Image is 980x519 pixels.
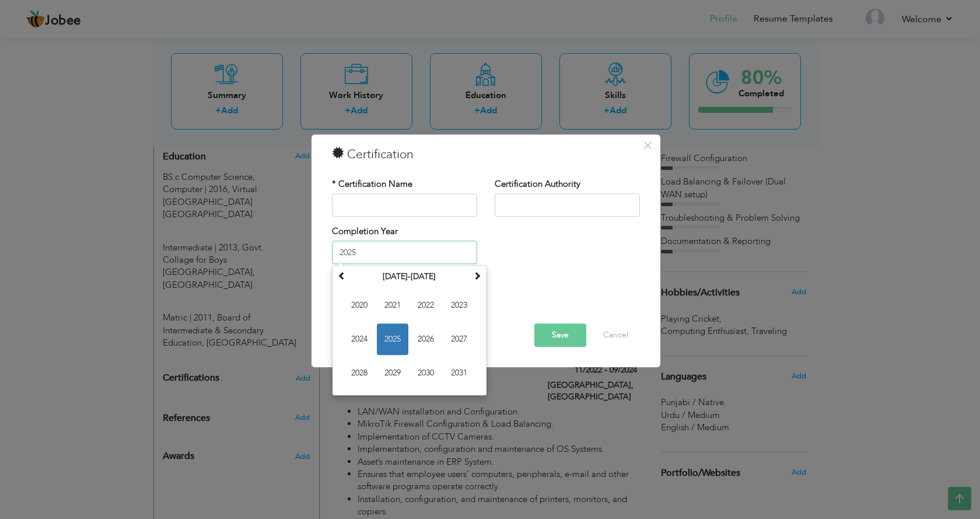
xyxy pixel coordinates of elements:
span: × [643,135,653,156]
span: 2025 [377,324,408,356]
span: 2020 [344,290,375,322]
span: 2030 [410,358,442,389]
label: Certification Authority [495,178,580,190]
span: Next Decade [473,272,481,280]
span: 2026 [410,324,442,356]
span: 2023 [443,290,475,322]
span: 2021 [377,290,408,322]
th: Select Decade [349,269,470,286]
span: 2022 [410,290,442,322]
span: 2027 [443,324,475,356]
label: Completion Year [332,225,398,238]
h3: Certification [332,146,640,163]
span: 2031 [443,358,475,389]
span: Previous Decade [338,272,346,280]
span: 2028 [344,358,375,389]
button: Save [534,323,586,347]
span: 2029 [377,358,408,389]
span: 2024 [344,324,375,356]
label: * Certification Name [332,178,412,190]
button: Close [639,136,657,155]
button: Cancel [591,323,640,347]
